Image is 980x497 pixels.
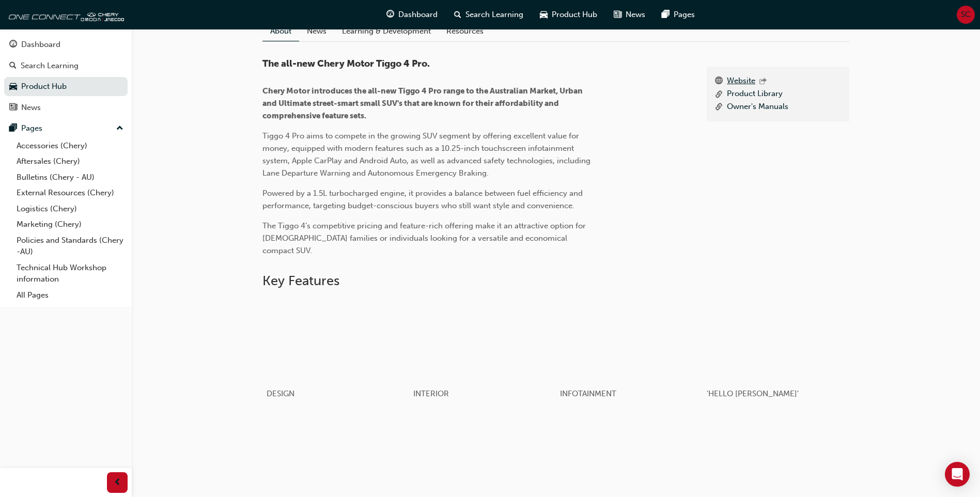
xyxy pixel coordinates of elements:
button: Pages [4,119,128,138]
a: Learning & Development [334,21,439,41]
button: INTERIOR [409,298,556,412]
a: Policies and Standards (Chery -AU) [12,232,128,260]
a: news-iconNews [605,4,654,25]
span: search-icon [454,8,461,21]
span: outbound-icon [759,77,767,86]
span: car-icon [540,8,548,21]
button: 'HELLO [PERSON_NAME]' [703,298,849,412]
span: Pages [674,9,695,21]
a: Search Learning [4,56,128,75]
a: News [299,21,334,41]
span: car-icon [9,82,17,91]
a: pages-iconPages [654,4,703,25]
img: oneconnect [5,4,124,25]
a: Aftersales (Chery) [12,153,128,169]
a: search-iconSearch Learning [446,4,532,25]
div: News [21,102,41,114]
span: link-icon [715,88,723,101]
span: The Tiggo 4’s competitive pricing and feature-rich offering make it an attractive option for [DEM... [262,221,588,255]
span: up-icon [116,122,123,135]
a: Website [727,75,755,88]
span: link-icon [715,101,723,114]
span: Product Hub [552,9,597,21]
span: guage-icon [386,8,394,21]
a: Owner's Manuals [727,101,788,114]
button: DashboardSearch LearningProduct HubNews [4,33,128,119]
span: INTERIOR [413,389,449,398]
h2: Key Features [262,273,849,289]
span: guage-icon [9,40,17,50]
a: About [262,21,299,41]
span: Powered by a 1.5L turbocharged engine, it provides a balance between fuel efficiency and performa... [262,189,585,210]
span: Search Learning [465,9,523,21]
a: All Pages [12,287,128,303]
span: www-icon [715,75,723,88]
a: Dashboard [4,35,128,54]
span: The all-new Chery Motor Tiggo 4 Pro. [262,58,430,69]
span: SC [961,9,971,21]
span: search-icon [9,61,17,71]
a: Bulletins (Chery - AU) [12,169,128,185]
span: news-icon [614,8,621,21]
a: Product Library [727,88,783,101]
div: Pages [21,122,42,134]
button: DESIGN [262,298,409,412]
span: News [626,9,645,21]
a: News [4,98,128,117]
span: 'HELLO [PERSON_NAME]' [707,389,799,398]
span: pages-icon [9,124,17,133]
a: External Resources (Chery) [12,185,128,201]
a: Technical Hub Workshop information [12,260,128,287]
span: pages-icon [662,8,670,21]
a: Resources [439,21,491,41]
span: DESIGN [267,389,294,398]
span: INFOTAINMENT [560,389,616,398]
a: Product Hub [4,77,128,96]
span: Chery Motor introduces the all-new Tiggo 4 Pro range to the Australian Market, Urban and Ultimate... [262,86,584,120]
span: prev-icon [114,476,121,489]
a: car-iconProduct Hub [532,4,605,25]
div: Search Learning [21,60,79,72]
a: Accessories (Chery) [12,138,128,154]
a: Logistics (Chery) [12,201,128,217]
span: news-icon [9,103,17,113]
div: Dashboard [21,39,60,51]
div: Open Intercom Messenger [945,462,970,487]
button: INFOTAINMENT [556,298,703,412]
a: guage-iconDashboard [378,4,446,25]
span: Dashboard [398,9,438,21]
a: Marketing (Chery) [12,216,128,232]
button: SC [957,6,975,24]
span: Tiggo 4 Pro aims to compete in the growing SUV segment by offering excellent value for money, equ... [262,131,593,178]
